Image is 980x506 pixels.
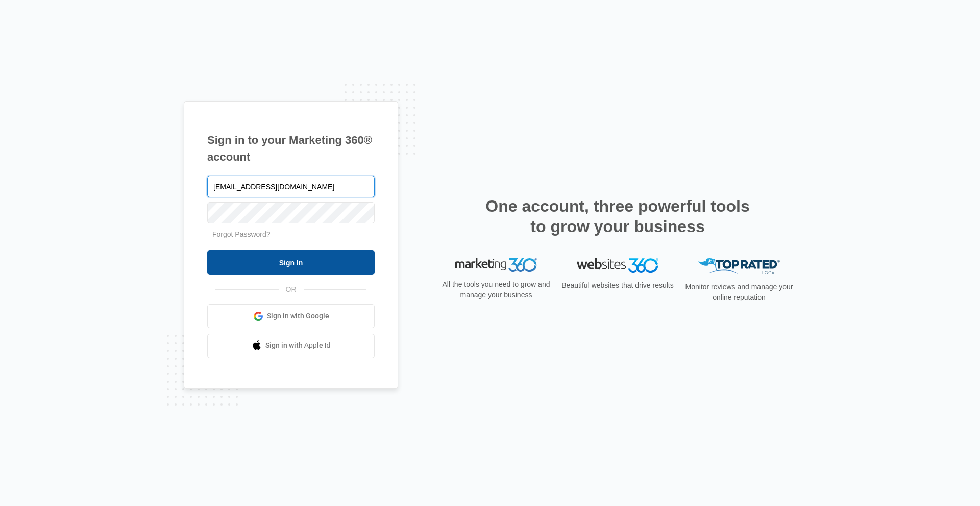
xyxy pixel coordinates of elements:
input: Email [207,176,375,197]
a: Forgot Password? [212,230,271,238]
span: Sign in with Google [267,311,329,321]
img: Top Rated Local [698,258,780,275]
h2: One account, three powerful tools to grow your business [482,196,753,237]
img: Websites 360 [577,258,658,273]
p: All the tools you need to grow and manage your business [439,279,553,300]
h1: Sign in to your Marketing 360® account [207,132,375,165]
img: Marketing 360 [455,258,537,272]
p: Beautiful websites that drive results [560,280,675,291]
a: Sign in with Google [207,304,375,328]
input: Sign In [207,250,375,275]
p: Monitor reviews and manage your online reputation [682,282,796,303]
span: OR [279,284,304,295]
a: Sign in with Apple Id [207,334,375,358]
span: Sign in with Apple Id [265,340,331,351]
